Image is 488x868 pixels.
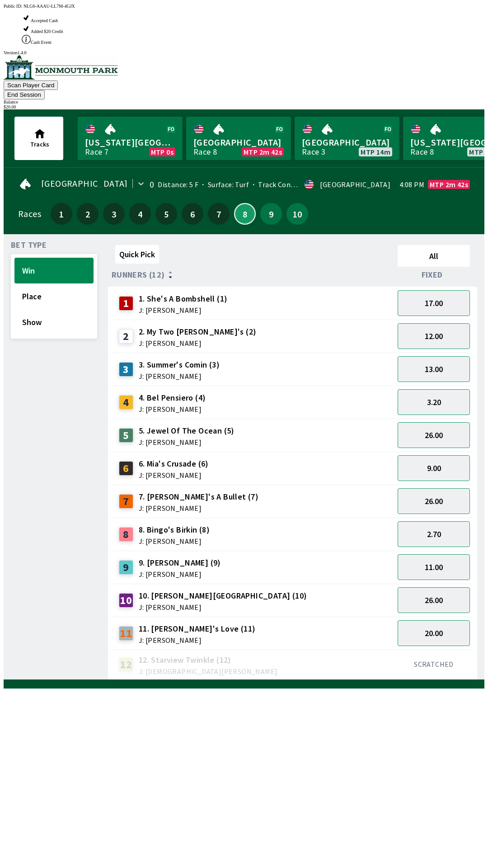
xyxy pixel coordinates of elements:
[119,626,133,641] div: 11
[119,329,133,344] div: 2
[119,494,133,509] div: 7
[193,137,284,148] span: [GEOGRAPHIC_DATA]
[139,538,210,545] span: J: [PERSON_NAME]
[119,560,133,575] div: 9
[77,203,99,225] button: 2
[286,203,308,225] button: 10
[430,181,468,188] span: MTP 2m 42s
[425,298,443,308] span: 17.00
[53,211,70,217] span: 1
[249,180,328,189] span: Track Condition: Firm
[14,283,94,309] button: Place
[112,270,394,279] div: Runners (12)
[427,463,441,473] span: 9.00
[85,148,108,156] div: Race 7
[302,148,325,156] div: Race 3
[139,373,220,380] span: J: [PERSON_NAME]
[4,99,484,104] div: Balance
[410,148,434,156] div: Race 8
[131,211,149,217] span: 4
[119,395,133,410] div: 4
[398,620,470,646] button: 20.00
[139,458,209,470] span: 6. Mia's Crusade (6)
[31,18,58,23] span: Accepted Cash
[79,211,96,217] span: 2
[119,593,133,608] div: 10
[398,389,470,415] button: 3.20
[85,137,175,148] span: [US_STATE][GEOGRAPHIC_DATA]
[105,211,122,217] span: 3
[139,307,228,314] span: J: [PERSON_NAME]
[22,291,86,302] span: Place
[4,50,484,55] div: Version 1.4.0
[30,140,49,148] span: Tracks
[320,181,390,188] div: [GEOGRAPHIC_DATA]
[361,148,390,156] span: MTP 14m
[398,323,470,349] button: 12.00
[234,203,256,225] button: 8
[139,439,235,446] span: J: [PERSON_NAME]
[398,422,470,448] button: 26.00
[295,117,399,160] a: [GEOGRAPHIC_DATA]Race 3MTP 14m
[139,293,228,305] span: 1. She's A Bombshell (1)
[112,271,165,278] span: Runners (12)
[399,181,424,188] span: 4:08 PM
[260,203,282,225] button: 9
[139,326,257,338] span: 2. My Two [PERSON_NAME]'s (2)
[398,290,470,316] button: 17.00
[139,472,209,479] span: J: [PERSON_NAME]
[23,4,75,9] span: NLG6-AAAU-LL7M-4GJX
[210,211,227,217] span: 7
[193,148,217,156] div: Race 8
[4,55,118,80] img: venue logo
[139,524,210,536] span: 8. Bingo's Birkin (8)
[398,455,470,481] button: 9.00
[398,356,470,382] button: 13.00
[139,623,256,635] span: 11. [PERSON_NAME]'s Love (11)
[14,258,94,283] button: Win
[139,557,221,569] span: 9. [PERSON_NAME] (9)
[119,461,133,476] div: 6
[119,428,133,443] div: 5
[4,80,58,90] button: Scan Player Card
[139,359,220,371] span: 3. Summer's Comin (3)
[425,628,443,638] span: 20.00
[18,210,41,217] div: Races
[198,180,249,189] span: Surface: Turf
[208,203,230,225] button: 7
[425,331,443,341] span: 12.00
[302,137,392,148] span: [GEOGRAPHIC_DATA]
[139,571,221,578] span: J: [PERSON_NAME]
[119,657,133,672] div: 12
[394,270,474,279] div: Fixed
[119,296,133,311] div: 1
[22,265,86,276] span: Win
[22,317,86,327] span: Show
[244,148,282,156] span: MTP 2m 42s
[398,488,470,514] button: 26.00
[11,241,47,249] span: Bet Type
[158,180,198,189] span: Distance: 5 F
[139,340,257,347] span: J: [PERSON_NAME]
[139,668,278,675] span: J: [DEMOGRAPHIC_DATA][PERSON_NAME]
[184,211,201,217] span: 6
[398,245,470,267] button: All
[427,529,441,539] span: 2.70
[4,4,484,9] div: Public ID:
[289,211,306,217] span: 10
[150,181,154,188] div: 0
[186,117,291,160] a: [GEOGRAPHIC_DATA]Race 8MTP 2m 42s
[119,362,133,377] div: 3
[119,249,155,259] span: Quick Pick
[422,271,443,278] span: Fixed
[425,430,443,440] span: 26.00
[4,90,45,99] button: End Session
[119,527,133,542] div: 8
[139,425,235,437] span: 5. Jewel Of The Ocean (5)
[155,203,177,225] button: 5
[398,587,470,613] button: 26.00
[41,180,128,187] span: [GEOGRAPHIC_DATA]
[425,595,443,605] span: 26.00
[139,491,258,503] span: 7. [PERSON_NAME]'s A Bullet (7)
[139,392,206,404] span: 4. Bel Pensiero (4)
